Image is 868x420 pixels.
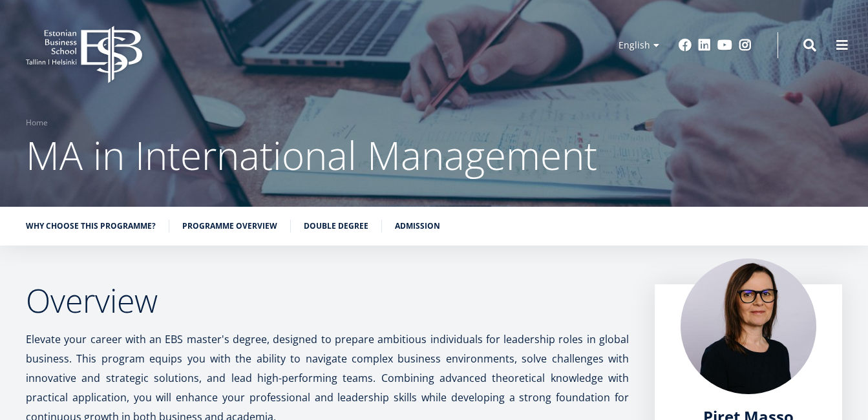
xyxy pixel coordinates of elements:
[681,258,816,394] img: Piret Masso
[679,39,692,52] a: Facebook
[26,116,48,129] a: Home
[302,1,343,12] span: Last Name
[15,180,143,191] span: MA in International Management
[26,220,156,233] a: Why choose this programme?
[717,39,732,52] a: Youtube
[739,39,752,52] a: Instagram
[182,220,277,233] a: Programme overview
[26,129,597,182] span: MA in International Management
[26,284,629,317] h2: Overview
[395,220,440,233] a: Admission
[304,220,368,233] a: Double Degree
[698,39,711,52] a: Linkedin
[3,180,12,189] input: MA in International Management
